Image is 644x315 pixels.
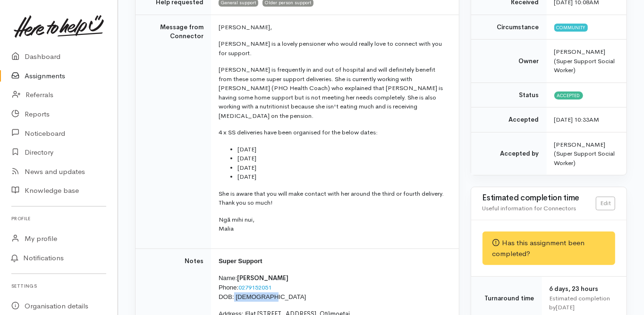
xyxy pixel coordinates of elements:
span: [PERSON_NAME] [237,274,288,282]
td: Accepted by [471,132,547,175]
span: Accepted [554,91,583,99]
time: [DATE] [556,303,575,311]
li: [DATE] [237,154,448,163]
span: Name: [219,274,237,282]
h6: Settings [11,280,106,292]
a: 0279152051 [238,283,271,291]
time: [DATE] 10:33AM [554,116,600,124]
td: Message from Connector [136,15,211,249]
span: Super Support [219,257,263,265]
div: Has this assignment been completed? [483,232,615,265]
td: [PERSON_NAME] (Super Support Social Worker) [547,132,627,175]
li: [DATE] [237,172,448,182]
div: Estimated completion by [550,294,615,312]
td: Owner [471,40,547,83]
p: [PERSON_NAME] is a lovely pensioner who would really love to connect with you for support. [219,39,448,58]
td: Accepted [471,108,547,133]
h6: Profile [11,212,106,225]
li: [DATE] [237,163,448,173]
li: [DATE] [237,145,448,154]
span: DOB: [DEMOGRAPHIC_DATA] [219,293,306,300]
span: Phone: [219,284,238,291]
p: 4 x SS deliveries have been organised for the below dates: [219,128,448,137]
span: Community [554,24,588,31]
p: Ngā mihi nui, Malia [219,215,448,233]
h3: Estimated completion time [483,194,596,203]
td: Status [471,83,547,108]
p: [PERSON_NAME] is frequently in and out of hospital and will definitely benefit from these some su... [219,65,448,120]
a: Edit [596,197,615,210]
td: Circumstance [471,15,547,40]
span: Useful information for Connectors [483,204,576,212]
span: 6 days, 23 hours [550,285,599,293]
p: She is aware that you will make contact with her around the third or fourth delivery. Thank you s... [219,189,448,207]
span: [PERSON_NAME] (Super Support Social Worker) [554,48,615,74]
p: [PERSON_NAME], [219,23,448,32]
